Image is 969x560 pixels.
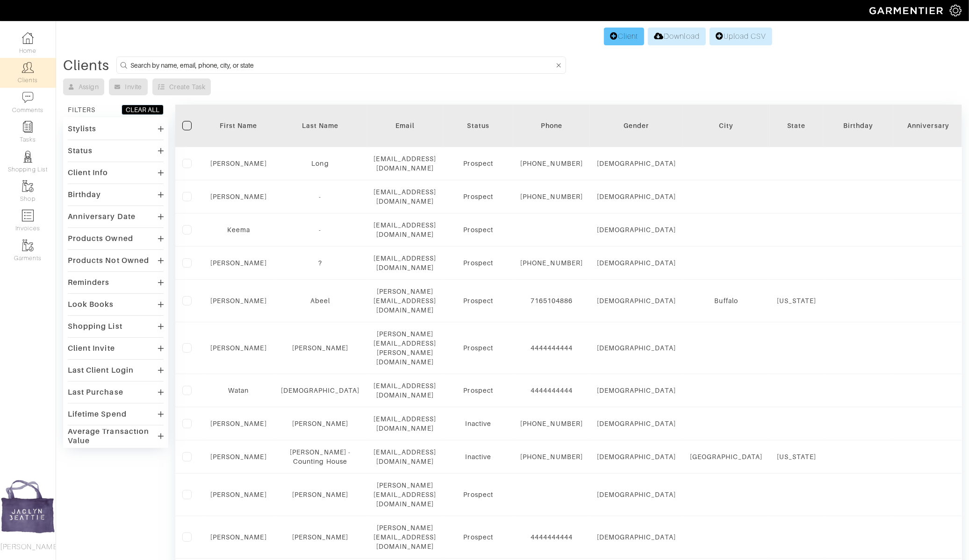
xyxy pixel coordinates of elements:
img: orders-icon-0abe47150d42831381b5fb84f609e132dff9fe21cb692f30cb5eec754e2cba89.png [22,210,34,221]
a: [PERSON_NAME] [210,193,267,200]
a: - [319,193,322,200]
div: [GEOGRAPHIC_DATA] [690,452,763,461]
a: [PERSON_NAME] [210,160,267,167]
div: Stylists [68,124,96,134]
div: Anniversary Date [68,212,136,221]
div: FILTERS [68,105,95,114]
div: [DEMOGRAPHIC_DATA] [597,159,676,168]
a: [PERSON_NAME] [292,344,349,352]
a: [PERSON_NAME] - Counting House [290,448,351,465]
img: garments-icon-b7da505a4dc4fd61783c78ac3ca0ef83fa9d6f193b1c9dc38574b1d14d53ca28.png [22,180,34,192]
div: State [777,121,817,130]
div: Reminders [68,278,109,287]
a: [PERSON_NAME] [210,297,267,305]
div: Prospect [450,159,506,168]
a: [PERSON_NAME] [210,453,267,461]
div: [EMAIL_ADDRESS][DOMAIN_NAME] [374,414,437,433]
div: Prospect [450,490,506,499]
a: Long [312,160,329,167]
div: Clients [63,61,109,70]
div: First Name [210,121,267,130]
div: 7165104886 [520,296,583,305]
div: Prospect [450,532,506,542]
div: [DEMOGRAPHIC_DATA] [597,452,676,461]
th: Toggle SortBy [274,105,367,147]
div: [DEMOGRAPHIC_DATA] [597,386,676,395]
div: Gender [597,121,676,130]
div: Phone [520,121,583,130]
a: - [319,226,322,234]
th: Toggle SortBy [823,105,893,147]
div: Buffalo [690,296,763,305]
div: [DEMOGRAPHIC_DATA] [597,490,676,499]
a: [PERSON_NAME] [210,420,267,427]
img: garments-icon-b7da505a4dc4fd61783c78ac3ca0ef83fa9d6f193b1c9dc38574b1d14d53ca28.png [22,240,34,251]
div: Prospect [450,296,506,305]
div: [US_STATE] [777,296,817,305]
div: Anniversary [900,121,956,130]
div: [PHONE_NUMBER] [520,192,583,201]
div: [DEMOGRAPHIC_DATA] [597,532,676,542]
img: stylists-icon-eb353228a002819b7ec25b43dbf5f0378dd9e0616d9560372ff212230b889e62.png [22,151,34,163]
div: [PERSON_NAME][EMAIL_ADDRESS][PERSON_NAME][DOMAIN_NAME] [374,329,437,367]
a: [PERSON_NAME] [292,533,349,541]
a: Keema [227,226,250,234]
a: [DEMOGRAPHIC_DATA] [281,387,360,394]
th: Toggle SortBy [893,105,963,147]
div: Shopping List [68,322,122,331]
div: Products Not Owned [68,256,149,265]
a: [PERSON_NAME] [210,491,267,498]
div: CLEAR ALL [126,105,159,114]
div: 4444444444 [520,343,583,353]
input: Search by name, email, phone, city, or state [130,59,554,71]
div: [DEMOGRAPHIC_DATA] [597,225,676,234]
img: clients-icon-6bae9207a08558b7cb47a8932f037763ab4055f8c8b6bfacd5dc20c3e0201464.png [22,62,34,73]
div: [DEMOGRAPHIC_DATA] [597,419,676,428]
a: [PERSON_NAME] [292,491,349,498]
div: [EMAIL_ADDRESS][DOMAIN_NAME] [374,254,437,272]
div: [PHONE_NUMBER] [520,419,583,428]
a: Watan [228,387,249,394]
a: [PERSON_NAME] [210,259,267,267]
div: [EMAIL_ADDRESS][DOMAIN_NAME] [374,220,437,239]
div: Inactive [450,452,506,461]
div: Products Owned [68,234,133,243]
th: Toggle SortBy [590,105,683,147]
div: Last Name [281,121,360,130]
div: Email [374,121,437,130]
div: [DEMOGRAPHIC_DATA] [597,258,676,268]
div: 4444444444 [520,532,583,542]
div: 4444444444 [520,386,583,395]
div: Status [68,146,93,156]
div: Prospect [450,225,506,234]
a: Client [604,28,644,45]
img: comment-icon-a0a6a9ef722e966f86d9cbdc48e553b5cf19dbc54f86b18d962a5391bc8f6eb6.png [22,92,34,103]
div: [DEMOGRAPHIC_DATA] [597,296,676,305]
div: [EMAIL_ADDRESS][DOMAIN_NAME] [374,154,437,173]
img: reminder-icon-8004d30b9f0a5d33ae49ab947aed9ed385cf756f9e5892f1edd6e32f2345188e.png [22,121,34,133]
div: Status [450,121,506,130]
div: [PERSON_NAME][EMAIL_ADDRESS][DOMAIN_NAME] [374,523,437,551]
div: [PERSON_NAME][EMAIL_ADDRESS][DOMAIN_NAME] [374,481,437,509]
div: City [690,121,763,130]
div: [PHONE_NUMBER] [520,258,583,268]
a: ? [318,259,322,267]
a: [PERSON_NAME] [210,533,267,541]
a: Upload CSV [710,28,772,45]
a: Download [648,28,705,45]
div: [DEMOGRAPHIC_DATA] [597,343,676,353]
img: dashboard-icon-dbcd8f5a0b271acd01030246c82b418ddd0df26cd7fceb0bd07c9910d44c42f6.png [22,32,34,44]
div: [US_STATE] [777,452,817,461]
th: Toggle SortBy [443,105,513,147]
div: Birthday [830,121,886,130]
div: [PERSON_NAME][EMAIL_ADDRESS][DOMAIN_NAME] [374,287,437,315]
div: Client Invite [68,344,115,353]
div: Client Info [68,168,108,177]
div: [EMAIL_ADDRESS][DOMAIN_NAME] [374,447,437,466]
img: gear-icon-white-bd11855cb880d31180b6d7d6211b90ccbf57a29d726f0c71d8c61bd08dd39cc2.png [950,5,962,16]
button: CLEAR ALL [122,105,164,115]
img: garmentier-logo-header-white-b43fb05a5012e4ada735d5af1a66efaba907eab6374d6393d1fbf88cb4ef424d.png [865,2,950,19]
div: Inactive [450,419,506,428]
div: Prospect [450,343,506,353]
div: Average Transaction Value [68,427,158,446]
